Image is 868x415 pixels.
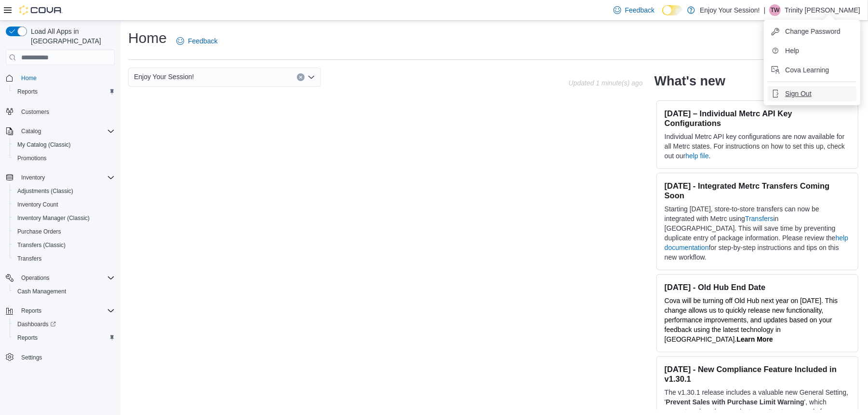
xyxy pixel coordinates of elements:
[6,67,115,389] nav: Complex example
[17,255,41,263] span: Transfers
[569,79,643,87] p: Updated 1 minute(s) ago
[13,185,77,197] a: Adjustments (Classic)
[27,27,115,46] span: Load All Apps in [GEOGRAPHIC_DATA]
[17,228,61,235] span: Purchase Orders
[17,272,53,284] button: Operations
[13,253,45,264] a: Transfers
[785,89,811,98] span: Sign Out
[13,199,62,210] a: Inventory Count
[769,4,781,16] div: Trinity Walker
[13,253,115,264] span: Transfers
[17,125,45,137] button: Catalog
[17,141,71,149] span: My Catalog (Classic)
[21,74,37,82] span: Home
[17,214,90,222] span: Inventory Manager (Classic)
[2,71,119,85] button: Home
[13,139,115,151] span: My Catalog (Classic)
[768,24,856,39] button: Change Password
[17,201,58,208] span: Inventory Count
[10,85,119,98] button: Reports
[665,297,838,343] span: Cova will be turning off Old Hub next year on [DATE]. This change allows us to quickly release ne...
[17,351,115,363] span: Settings
[610,0,658,20] a: Feedback
[17,172,115,183] span: Inventory
[21,174,45,181] span: Inventory
[685,152,708,160] a: help file
[19,5,63,15] img: Cova
[17,125,115,137] span: Catalog
[13,239,115,251] span: Transfers (Classic)
[13,239,69,251] a: Transfers (Classic)
[13,318,60,330] a: Dashboards
[21,108,49,116] span: Customers
[13,286,115,297] span: Cash Management
[665,204,850,262] p: Starting [DATE], store-to-store transfers can now be integrated with Metrc using in [GEOGRAPHIC_D...
[13,212,115,224] span: Inventory Manager (Classic)
[2,350,119,364] button: Settings
[188,36,217,46] span: Feedback
[13,286,70,297] a: Cash Management
[13,152,51,164] a: Promotions
[768,43,856,58] button: Help
[13,318,115,330] span: Dashboards
[665,109,850,128] h3: [DATE] – Individual Metrc API Key Configurations
[785,4,860,16] p: Trinity [PERSON_NAME]
[2,124,119,138] button: Catalog
[13,199,115,210] span: Inventory Count
[17,105,115,117] span: Customers
[13,226,65,237] a: Purchase Orders
[17,305,115,317] span: Reports
[307,73,315,81] button: Open list of options
[17,72,40,84] a: Home
[2,304,119,318] button: Reports
[17,305,45,317] button: Reports
[21,127,41,135] span: Catalog
[785,65,829,75] span: Cova Learning
[21,307,41,315] span: Reports
[666,398,804,406] strong: Prevent Sales with Purchase Limit Warning
[13,226,115,237] span: Purchase Orders
[17,88,38,96] span: Reports
[17,272,115,284] span: Operations
[17,106,53,118] a: Customers
[10,331,119,345] button: Reports
[17,334,38,342] span: Reports
[745,215,774,222] a: Transfers
[654,73,725,89] h2: What's new
[21,354,42,361] span: Settings
[2,271,119,285] button: Operations
[173,31,221,51] a: Feedback
[771,4,780,16] span: TW
[665,282,850,292] h3: [DATE] - Old Hub End Date
[785,46,799,55] span: Help
[17,352,46,363] a: Settings
[17,288,66,295] span: Cash Management
[13,185,115,197] span: Adjustments (Classic)
[10,225,119,238] button: Purchase Orders
[134,71,194,83] span: Enjoy Your Session!
[13,86,41,97] a: Reports
[10,238,119,252] button: Transfers (Classic)
[665,132,850,161] p: Individual Metrc API key configurations are now available for all Metrc states. For instructions ...
[700,4,760,16] p: Enjoy Your Session!
[10,211,119,225] button: Inventory Manager (Classic)
[21,274,50,282] span: Operations
[13,212,93,224] a: Inventory Manager (Classic)
[17,154,47,162] span: Promotions
[13,139,75,151] a: My Catalog (Classic)
[736,335,773,343] a: Learn More
[10,184,119,198] button: Adjustments (Classic)
[662,5,682,15] input: Dark Mode
[2,171,119,184] button: Inventory
[665,181,850,200] h3: [DATE] - Integrated Metrc Transfers Coming Soon
[128,28,167,48] h1: Home
[10,198,119,211] button: Inventory Count
[662,15,663,16] span: Dark Mode
[297,73,305,81] button: Clear input
[2,104,119,118] button: Customers
[17,320,56,328] span: Dashboards
[17,187,73,195] span: Adjustments (Classic)
[768,86,856,101] button: Sign Out
[10,138,119,152] button: My Catalog (Classic)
